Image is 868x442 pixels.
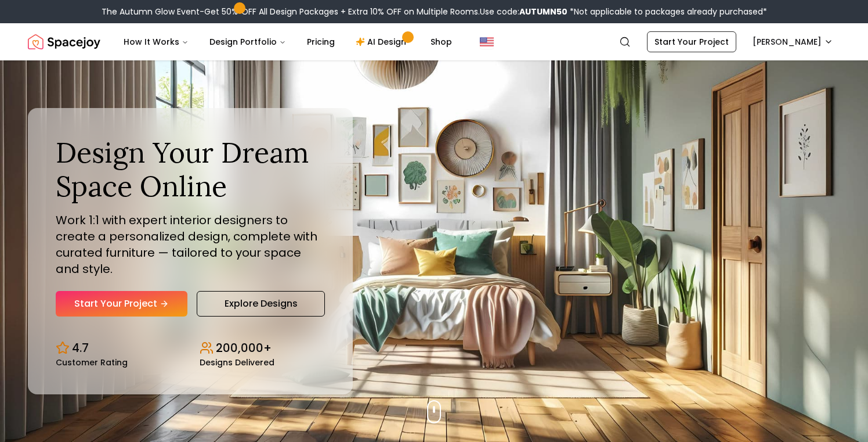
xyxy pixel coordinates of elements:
img: United States [480,35,494,49]
a: Spacejoy [28,30,100,53]
a: Start Your Project [647,31,736,52]
button: Design Portfolio [200,30,295,53]
a: Explore Designs [197,291,325,317]
div: Design stats [56,330,325,366]
div: The Autumn Glow Event-Get 50% OFF All Design Packages + Extra 10% OFF on Multiple Rooms. [102,6,767,17]
img: Spacejoy Logo [28,30,100,53]
button: How It Works [114,30,198,53]
p: 200,000+ [216,340,272,356]
p: 4.7 [72,340,89,356]
a: Pricing [298,30,344,53]
a: Start Your Project [56,291,187,317]
a: Shop [421,30,461,53]
small: Customer Rating [56,358,128,366]
nav: Main [114,30,461,53]
button: [PERSON_NAME] [746,31,840,52]
p: Work 1:1 with expert interior designers to create a personalized design, complete with curated fu... [56,212,325,277]
span: *Not applicable to packages already purchased* [567,6,767,17]
span: Use code: [480,6,567,17]
h1: Design Your Dream Space Online [56,136,325,203]
b: AUTUMN50 [519,6,567,17]
a: AI Design [346,30,419,53]
nav: Global [28,23,840,60]
small: Designs Delivered [200,358,274,366]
